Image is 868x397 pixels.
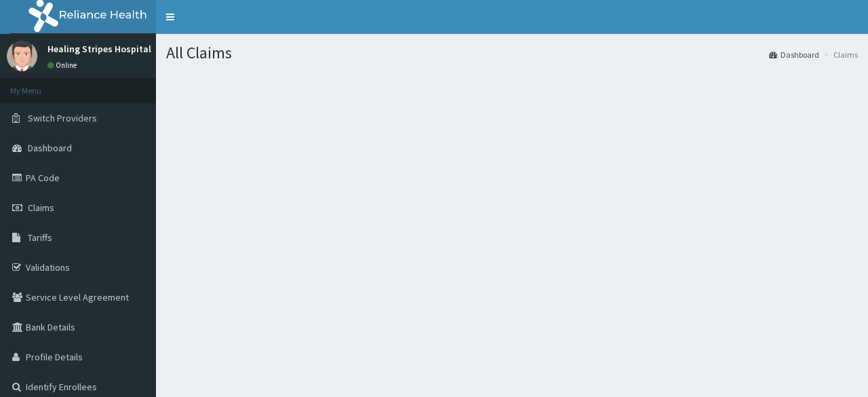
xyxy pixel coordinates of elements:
[28,202,54,214] span: Claims
[28,112,97,124] span: Switch Providers
[47,44,151,54] p: Healing Stripes Hospital
[47,60,80,70] a: Online
[166,44,858,62] h1: All Claims
[28,231,52,244] span: Tariffs
[821,49,858,60] li: Claims
[7,41,37,71] img: User Image
[769,49,819,60] a: Dashboard
[28,142,72,154] span: Dashboard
